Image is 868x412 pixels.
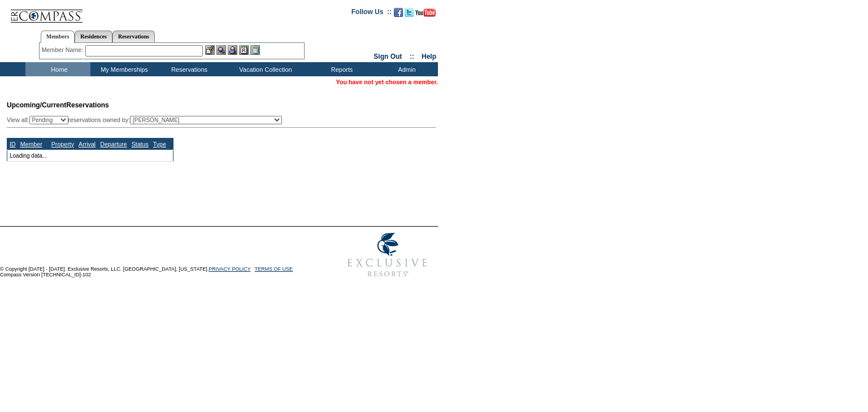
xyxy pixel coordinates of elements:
img: View [216,45,226,55]
div: Member Name: [42,45,85,55]
span: You have not yet chosen a member. [336,79,438,85]
a: PRIVACY POLICY [209,266,250,272]
td: Home [25,62,90,76]
span: Reservations [7,101,109,109]
img: Impersonate [228,45,237,55]
td: My Memberships [90,62,155,76]
a: Sign Out [374,53,402,60]
td: Reservations [155,62,220,76]
td: Vacation Collection [220,62,308,76]
a: Type [153,141,166,148]
a: Arrival [79,141,96,148]
a: Reservations [112,31,155,42]
td: Reports [308,62,373,76]
a: Status [132,141,149,148]
td: Admin [373,62,438,76]
img: Exclusive Resorts [337,227,438,283]
a: Property [51,141,74,148]
a: Subscribe to our YouTube Channel [415,11,436,18]
span: Upcoming/Current [7,101,66,109]
a: Departure [100,141,127,148]
td: Follow Us :: [351,7,392,20]
td: Loading data... [7,150,173,161]
div: View all: reservations owned by: [7,116,287,124]
img: Become our fan on Facebook [394,8,403,17]
img: Reservations [239,45,249,55]
a: Help [422,53,436,60]
img: b_calculator.gif [250,45,260,55]
a: TERMS OF USE [255,266,293,272]
img: Follow us on Twitter [405,8,414,17]
img: Subscribe to our YouTube Channel [415,8,436,17]
a: Residences [75,31,112,42]
a: Become our fan on Facebook [394,11,403,18]
a: Members [41,31,75,43]
a: Follow us on Twitter [405,11,414,18]
span: :: [410,53,414,60]
img: b_edit.gif [205,45,215,55]
a: Member [20,141,42,148]
a: ID [10,141,16,148]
